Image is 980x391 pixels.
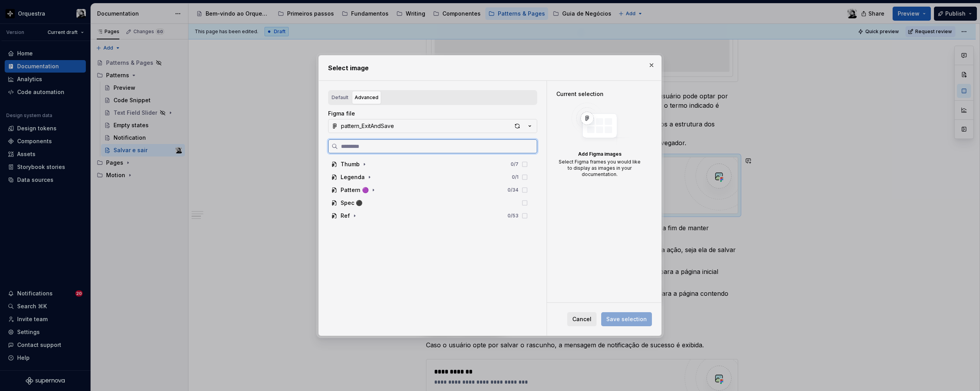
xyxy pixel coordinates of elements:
div: Advanced [355,94,378,101]
div: 0 / 7 [511,161,518,167]
div: Current selection [556,90,643,98]
div: Ref [341,212,350,220]
button: pattern_ExitAndSave [328,119,537,133]
label: Figma file [328,110,355,117]
h2: Select image [328,63,652,73]
div: 0 / 34 [508,187,518,193]
div: Default [332,94,348,101]
div: 0 / 53 [508,213,518,219]
span: Cancel [572,315,591,323]
div: Select Figma frames you would like to display as images in your documentation. [556,159,643,178]
div: pattern_ExitAndSave [341,122,394,130]
div: Pattern 🟣 [341,186,369,194]
div: 0 / 1 [512,174,518,180]
div: Add Figma images [556,151,643,157]
div: Legenda [341,173,365,181]
div: Spec ⚫ [341,199,362,207]
div: Thumb [341,160,360,168]
button: Cancel [567,312,597,326]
